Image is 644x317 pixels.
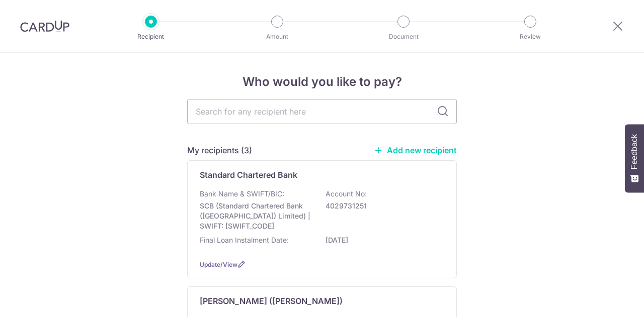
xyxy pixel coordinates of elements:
[200,235,289,245] p: Final Loan Instalment Date:
[187,99,457,124] input: Search for any recipient here
[200,261,237,268] a: Update/View
[200,201,312,231] p: SCB (Standard Chartered Bank ([GEOGRAPHIC_DATA]) Limited) | SWIFT: [SWIFT_CODE]
[200,189,284,199] p: Bank Name & SWIFT/BIC:
[187,144,252,156] h5: My recipients (3)
[326,235,438,245] p: [DATE]
[187,73,457,91] h4: Who would you like to pay?
[114,32,188,42] p: Recipient
[200,295,343,307] p: [PERSON_NAME] ([PERSON_NAME])
[20,20,69,32] img: CardUp
[240,32,314,42] p: Amount
[625,124,644,192] button: Feedback - Show survey
[493,32,568,42] p: Review
[366,32,441,42] p: Document
[326,201,438,211] p: 4029731251
[630,134,639,169] span: Feedback
[374,145,457,155] a: Add new recipient
[580,287,634,312] iframe: Opens a widget where you can find more information
[200,169,297,181] p: Standard Chartered Bank
[326,189,367,199] p: Account No:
